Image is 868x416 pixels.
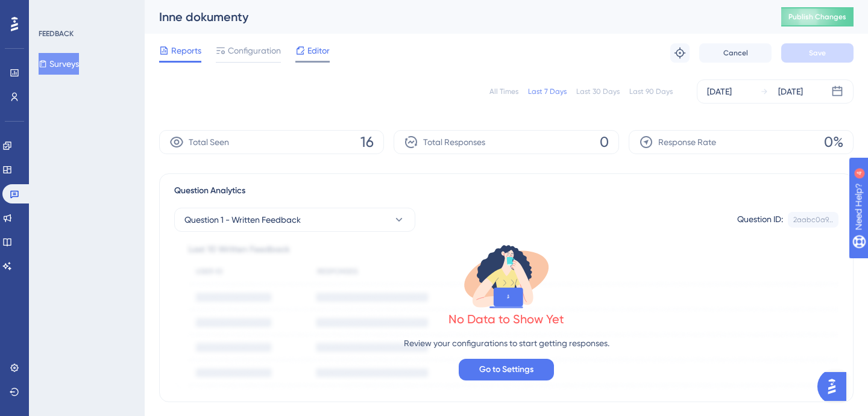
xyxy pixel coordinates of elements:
div: Last 90 Days [629,87,673,96]
div: 2aabc0a9... [793,215,833,225]
span: Configuration [228,43,281,58]
span: Question Analytics [174,184,245,198]
span: Response Rate [658,135,716,149]
button: Cancel [699,43,772,63]
span: Editor [307,43,330,58]
div: Last 7 Days [528,87,567,96]
span: Reports [171,43,201,58]
span: Go to Settings [479,362,533,377]
div: [DATE] [778,84,803,99]
p: Review your configurations to start getting responses. [404,336,609,350]
span: Question 1 - Written Feedback [184,213,301,227]
span: Total Seen [189,135,229,149]
span: Publish Changes [788,12,846,22]
div: FEEDBACK [39,29,74,39]
span: Save [809,48,826,58]
span: Need Help? [28,3,75,17]
iframe: UserGuiding AI Assistant Launcher [817,368,854,405]
div: Last 30 Days [576,87,620,96]
button: Question 1 - Written Feedback [174,208,415,232]
div: Inne dokumenty [159,8,751,25]
span: 0% [824,132,843,152]
div: 4 [84,6,87,16]
span: Total Responses [423,135,485,149]
div: All Times [489,87,518,96]
div: No Data to Show Yet [448,311,564,328]
button: Publish Changes [781,7,854,26]
span: 0 [600,132,609,152]
span: 16 [360,132,374,152]
div: [DATE] [707,84,732,99]
div: Question ID: [737,212,783,228]
button: Go to Settings [459,359,554,380]
button: Save [781,43,854,63]
span: Cancel [723,48,748,58]
button: Surveys [39,53,79,75]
